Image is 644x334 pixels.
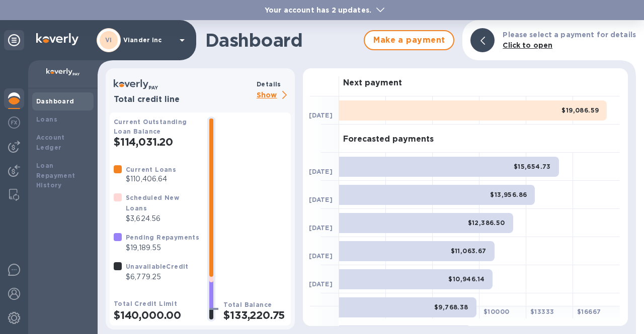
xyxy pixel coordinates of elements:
b: Your account has 2 updates. [265,6,371,14]
b: Dashboard [36,97,74,105]
b: Scheduled New Loans [126,194,179,212]
b: Current Outstanding Loan Balance [114,118,187,135]
b: Loan Repayment History [36,162,75,189]
b: $12,386.50 [468,219,505,227]
p: $19,189.55 [126,243,199,253]
b: [DATE] [309,280,333,288]
b: $ 16667 [577,308,601,315]
b: VI [105,36,112,44]
b: $11,063.67 [451,247,487,255]
b: [DATE] [309,224,333,232]
b: $9,768.38 [434,303,468,311]
p: $3,624.56 [126,213,199,224]
p: Show [257,89,291,102]
b: Details [257,80,281,88]
b: $ 13333 [530,308,554,315]
b: Account Ledger [36,134,65,151]
h2: $140,000.00 [114,309,199,321]
b: $10,946.14 [448,275,485,283]
p: $110,406.64 [126,174,176,184]
b: Pending Repayments [126,234,199,241]
img: Logo [36,33,78,45]
b: Click to open [503,41,552,49]
b: Total Balance [223,301,272,308]
b: $ 10000 [484,308,509,315]
b: Unavailable Credit [126,263,189,270]
h3: Next payment [343,78,402,88]
b: $15,654.73 [514,163,551,170]
p: Viander inc [123,37,174,44]
span: Make a payment [373,34,445,46]
h3: Total credit line [114,95,253,104]
b: [DATE] [309,112,333,119]
h2: $114,031.20 [114,136,199,148]
b: $13,956.86 [490,191,527,198]
h2: $133,220.75 [223,309,287,321]
b: [DATE] [309,168,333,175]
b: Loans [36,116,57,123]
b: [DATE] [309,252,333,260]
button: Make a payment [364,30,454,50]
b: Total Credit Limit [114,300,177,307]
b: [DATE] [309,196,333,203]
p: $6,779.25 [126,272,189,282]
b: Please select a payment for details [503,31,636,39]
h1: Dashboard [205,30,359,51]
img: Foreign exchange [8,117,20,129]
div: Unpin categories [4,30,24,50]
h3: Forecasted payments [343,135,434,144]
b: $19,086.59 [561,106,599,114]
b: Current Loans [126,166,176,173]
